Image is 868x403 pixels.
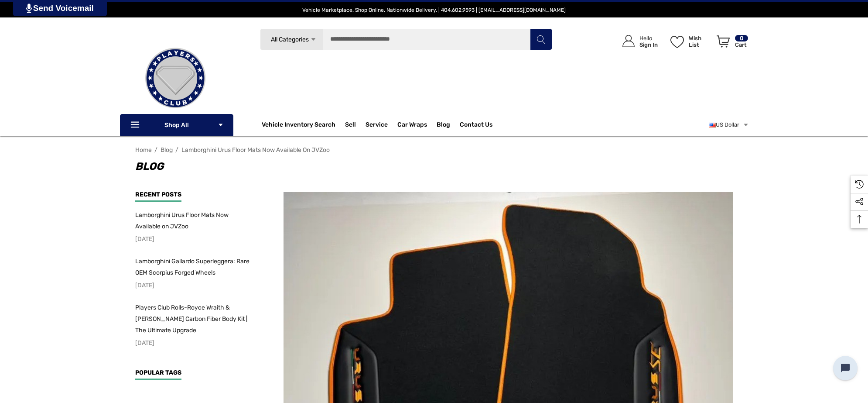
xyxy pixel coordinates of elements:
span: Vehicle Marketplace. Shop Online. Nationwide Delivery. | 404.602.9593 | [EMAIL_ADDRESS][DOMAIN_NAME] [302,7,566,13]
a: USD [709,116,749,134]
svg: Review Your Cart [717,35,730,48]
p: [DATE] [135,280,253,291]
p: Sign In [639,41,658,48]
img: PjwhLS0gR2VuZXJhdG9yOiBHcmF2aXQuaW8gLS0+PHN2ZyB4bWxucz0iaHR0cDovL3d3dy53My5vcmcvMjAwMC9zdmciIHhtb... [26,3,32,13]
span: Lamborghini Urus Floor Mats Now Available on JVZoo [135,211,229,230]
a: Service [366,121,388,131]
a: Lamborghini Urus Floor Mats Now Available on JVZoo [135,210,253,232]
a: Blog [437,121,450,131]
span: All Categories [271,36,309,43]
a: Lamborghini Urus Floor Mats Now Available on JVZoo [181,146,330,154]
p: Shop All [120,114,233,136]
a: Vehicle Inventory Search [262,121,335,131]
nav: Breadcrumb [135,142,733,158]
a: Wish List Wish List [666,26,713,56]
svg: Social Media [855,197,864,206]
a: Sign in [612,26,662,56]
span: Recent Posts [135,191,181,198]
span: Popular Tags [135,369,181,376]
img: Players Club | Cars For Sale [132,34,219,122]
svg: Icon Line [130,120,143,130]
svg: Icon User Account [622,35,635,47]
a: Cart with 0 items [713,26,749,60]
span: Players Club Rolls-Royce Wraith & [PERSON_NAME] Carbon Fiber Body Kit | The Ultimate Upgrade [135,304,247,334]
a: Contact Us [460,121,492,131]
p: [DATE] [135,338,253,349]
span: Car Wraps [397,121,427,131]
a: Sell [345,116,366,134]
a: Players Club Rolls-Royce Wraith & [PERSON_NAME] Carbon Fiber Body Kit | The Ultimate Upgrade [135,302,253,336]
svg: Recently Viewed [855,180,864,189]
a: All Categories Icon Arrow Down Icon Arrow Up [260,28,323,50]
p: Hello [639,35,658,41]
span: Sell [345,121,356,131]
h1: Blog [135,158,733,175]
p: Cart [735,41,748,48]
svg: Top [851,215,868,224]
svg: Icon Arrow Down [310,36,317,43]
a: Car Wraps [397,116,437,134]
button: Search [530,28,552,50]
p: Wish List [689,35,712,48]
span: Lamborghini Gallardo Superleggera: Rare OEM Scorpius Forged Wheels [135,258,249,276]
a: Lamborghini Gallardo Superleggera: Rare OEM Scorpius Forged Wheels [135,256,253,279]
svg: Wish List [670,36,684,48]
svg: Icon Arrow Down [218,122,224,128]
a: Home [135,146,152,154]
p: [DATE] [135,234,253,245]
p: 0 [735,35,748,41]
a: Blog [161,146,173,154]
